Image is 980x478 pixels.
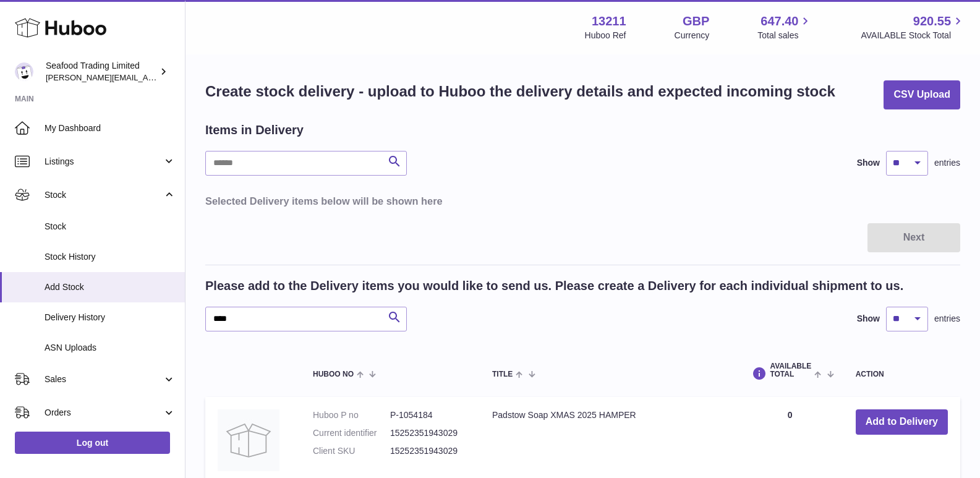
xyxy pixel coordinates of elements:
h2: Items in Delivery [205,122,304,139]
strong: GBP [683,13,709,30]
span: Stock [45,189,163,201]
h1: Create stock delivery - upload to Huboo the delivery details and expected incoming stock [205,82,835,101]
dt: Client SKU [313,445,390,457]
strong: 13211 [592,13,626,30]
span: Stock [45,221,176,233]
span: ASN Uploads [45,342,176,354]
span: Huboo no [313,370,354,378]
div: Currency [675,30,710,41]
span: Total sales [757,30,812,41]
dt: Huboo P no [313,409,390,421]
span: Delivery History [45,312,176,323]
span: AVAILABLE Total [770,362,811,378]
span: Orders [45,407,163,419]
span: AVAILABLE Stock Total [861,30,965,41]
button: Add to Delivery [856,409,948,435]
div: Seafood Trading Limited [46,60,157,83]
div: Huboo Ref [585,30,626,41]
a: 920.55 AVAILABLE Stock Total [861,13,965,41]
h2: Please add to the Delivery items you would like to send us. Please create a Delivery for each ind... [205,278,903,294]
button: CSV Upload [884,80,960,109]
span: entries [934,157,960,169]
span: Listings [45,156,163,168]
dt: Current identifier [313,427,390,439]
span: Sales [45,373,163,385]
h3: Selected Delivery items below will be shown here [205,194,960,208]
span: 647.40 [761,13,798,30]
span: 920.55 [913,13,951,30]
dd: 15252351943029 [390,445,467,457]
span: My Dashboard [45,122,176,134]
div: Action [856,370,948,378]
img: nathaniellynch@rickstein.com [15,62,33,81]
label: Show [857,313,880,325]
span: Add Stock [45,281,176,293]
dd: 15252351943029 [390,427,467,439]
span: Stock History [45,251,176,263]
span: Title [492,370,513,378]
label: Show [857,157,880,169]
a: 647.40 Total sales [757,13,812,41]
span: entries [934,313,960,325]
a: Log out [15,432,170,454]
img: Padstow Soap XMAS 2025 HAMPER [218,409,279,471]
dd: P-1054184 [390,409,467,421]
span: [PERSON_NAME][EMAIL_ADDRESS][DOMAIN_NAME] [46,72,248,82]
